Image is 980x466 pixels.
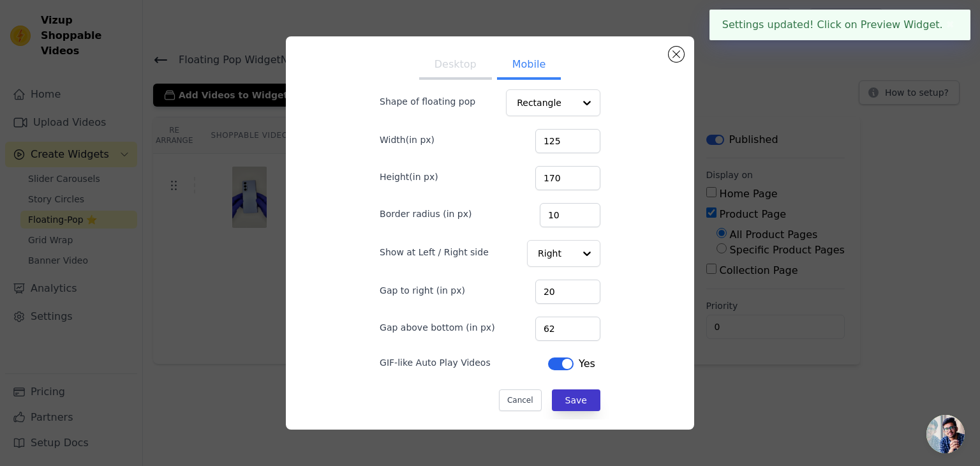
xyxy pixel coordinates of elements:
[943,17,958,33] button: Close
[552,389,600,411] button: Save
[499,389,542,411] button: Cancel
[579,356,595,372] span: Yes
[419,52,492,80] button: Desktop
[669,47,684,62] button: Close modal
[497,52,561,80] button: Mobile
[380,95,475,108] label: Shape of floating pop
[380,321,495,334] label: Gap above bottom (in px)
[926,415,965,453] a: Open chat
[380,246,489,259] label: Show at Left / Right side
[380,133,434,146] label: Width(in px)
[380,170,438,183] label: Height(in px)
[709,10,970,40] div: Settings updated! Click on Preview Widget.
[380,356,491,369] label: GIF-like Auto Play Videos
[380,284,465,297] label: Gap to right (in px)
[380,207,471,220] label: Border radius (in px)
